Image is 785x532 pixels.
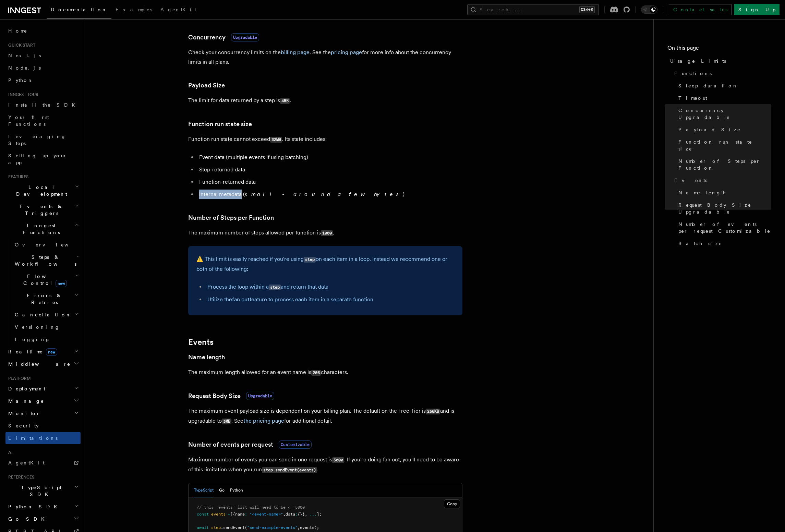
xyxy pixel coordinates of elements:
a: billing page [281,49,310,56]
span: Home [8,27,27,34]
span: new [46,348,57,356]
span: const [197,512,209,517]
span: events); [300,525,319,530]
a: Request Body SizeUpgradable [188,391,274,401]
a: AgentKit [5,457,81,469]
a: Name length [676,186,771,199]
span: [{name [230,512,245,517]
button: TypeScript SDK [5,481,81,500]
a: Number of Steps per Function [188,213,274,222]
button: Errors & Retries [12,289,81,309]
button: Steps & Workflows [12,251,81,270]
code: 1000 [321,230,333,236]
button: Search...Ctrl+K [467,4,599,15]
button: Python SDK [5,500,81,513]
span: Your first Functions [8,114,49,127]
a: Setting up your app [5,149,81,169]
a: Number of Steps per Function [676,155,771,174]
a: Function run state size [188,119,252,129]
span: Python [8,77,33,83]
li: Internal metadata ( ) [197,190,462,199]
li: Event data (multiple events if using batching) [197,153,462,162]
span: ]; [317,512,322,517]
span: Events [674,177,707,184]
button: Realtimenew [5,346,81,358]
span: Node.js [8,65,41,71]
h4: On this page [667,44,771,55]
span: , [305,512,307,517]
span: Function run state size [678,138,771,152]
span: Monitor [5,410,40,417]
span: Cancellation [12,311,71,318]
span: Concurrency Upgradable [678,107,771,121]
code: 3MB [222,419,231,424]
span: : [245,512,247,517]
span: Examples [116,7,152,12]
button: Go [219,483,225,497]
span: Steps & Workflows [12,254,76,267]
a: Install the SDK [5,99,81,111]
span: Setting up your app [8,153,67,165]
span: References [5,474,34,480]
span: AgentKit [160,7,197,12]
span: Python SDK [5,503,61,510]
button: Deployment [5,383,81,395]
span: .sendEvent [221,525,245,530]
span: Flow Control [12,273,75,287]
code: 256 [311,370,321,376]
button: Events & Triggers [5,200,81,219]
span: Next.js [8,53,41,58]
span: TypeScript SDK [5,484,74,498]
span: Features [5,174,28,180]
a: Contact sales [669,4,732,15]
kbd: Ctrl+K [579,6,595,13]
span: Events & Triggers [5,203,75,217]
a: Leveraging Steps [5,130,81,149]
span: Deployment [5,385,45,392]
a: Limitations [5,432,81,444]
p: Check your concurrency limits on the . See the for more info about the concurrency limits in all ... [188,48,462,67]
button: Copy [444,499,460,508]
span: Inngest Functions [5,222,74,236]
a: the pricing page [243,418,284,424]
span: Install the SDK [8,102,79,108]
a: Sign Up [734,4,780,15]
a: Your first Functions [5,111,81,130]
span: Versioning [15,324,60,330]
span: AI [5,450,13,455]
div: Inngest Functions [5,239,81,346]
a: Sleep duration [676,80,771,92]
span: Middleware [5,361,71,367]
button: Local Development [5,181,81,200]
span: "<event-name>" [250,512,283,517]
span: ... [310,512,317,517]
span: Go SDK [5,516,49,522]
p: Maximum number of events you can send in one request is . If you're doing fan out, you'll need to... [188,455,462,475]
span: Functions [674,70,712,77]
code: step [304,257,316,263]
li: Function-returned data [197,177,462,187]
span: Logging [15,337,50,342]
span: Errors & Retries [12,292,74,306]
span: await [197,525,209,530]
span: Sleep duration [678,82,738,89]
span: Customizable [279,440,312,449]
span: Timeout [678,95,707,101]
a: Events [188,337,214,347]
a: Logging [12,333,81,346]
span: "send-example-events" [247,525,298,530]
span: events [211,512,226,517]
a: Next.js [5,49,81,62]
span: step [211,525,221,530]
a: Events [672,174,771,186]
span: Quick start [5,43,35,48]
span: Security [8,423,39,428]
span: : [295,512,298,517]
span: , [283,512,286,517]
span: Realtime [5,348,57,355]
p: Function run state cannot exceed . Its state includes: [188,134,462,144]
a: Request Body Size Upgradable [676,199,771,218]
span: Local Development [5,184,75,197]
li: Process the loop within a and return that data [205,282,454,292]
code: step.sendEvent(events) [262,467,317,473]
